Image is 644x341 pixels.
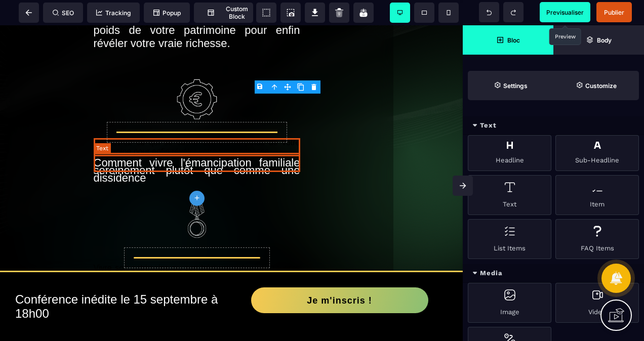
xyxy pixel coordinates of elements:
strong: Settings [503,82,528,90]
h2: Conférence inédite le 15 septembre à 18h00 [15,262,231,301]
div: Text [468,175,551,215]
img: 13d99394073da9d40b0c9464849f2b32_mechanical-engineering.png [177,54,217,94]
span: Screenshot [280,3,301,23]
span: Open Style Manager [553,71,639,100]
span: Open Layer Manager [553,25,644,55]
span: Preview [540,2,590,22]
span: Custom Block [199,5,248,20]
div: Sub-Headline [555,135,639,171]
span: Settings [468,71,553,100]
div: Vivre son patrimoine ou son héritage selon ses propres valeurs et non celles des autres [94,238,300,257]
button: Je m'inscris ! [251,262,428,288]
strong: Customize [585,82,617,90]
span: Previsualiser [546,9,584,16]
div: Comment vivre l'émancipation familiale sereinement plutôt que comme une dissidence [94,134,300,156]
div: Text [463,116,644,135]
strong: Bloc [507,36,520,44]
img: 2b8b6239f9cd83f4984384e1c504d95b_line.png [177,174,217,215]
div: Image [468,283,551,323]
strong: Body [597,36,612,44]
div: Item [555,175,639,215]
span: Open Blocks [463,25,553,55]
span: Tracking [96,9,131,17]
div: Video [555,283,639,323]
div: FAQ Items [555,219,639,259]
span: View components [256,3,276,23]
div: List Items [468,219,551,259]
span: Publier [604,9,624,16]
span: Popup [153,9,181,17]
span: SEO [53,9,74,17]
div: Media [463,264,644,283]
div: Headline [468,135,551,171]
div: Découvrez ce qui se cache derrière le poids de votre patrimoine pour enfin révéler votre vraie ri... [94,113,300,131]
